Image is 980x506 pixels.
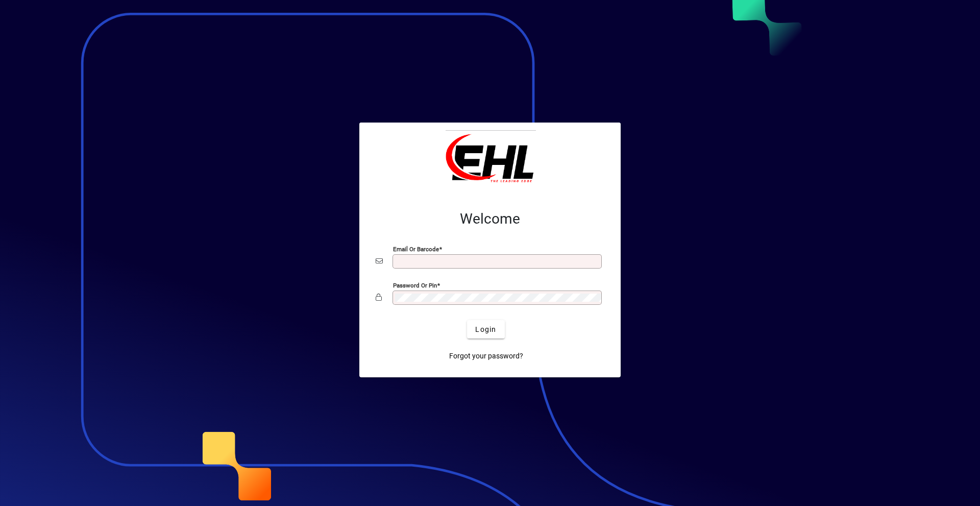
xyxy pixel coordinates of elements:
mat-label: Email or Barcode [393,246,439,253]
mat-label: Password or Pin [393,282,437,289]
h2: Welcome [376,210,604,228]
span: Login [475,324,496,335]
button: Login [467,320,504,339]
span: Forgot your password? [449,351,523,362]
a: Forgot your password? [445,347,527,365]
